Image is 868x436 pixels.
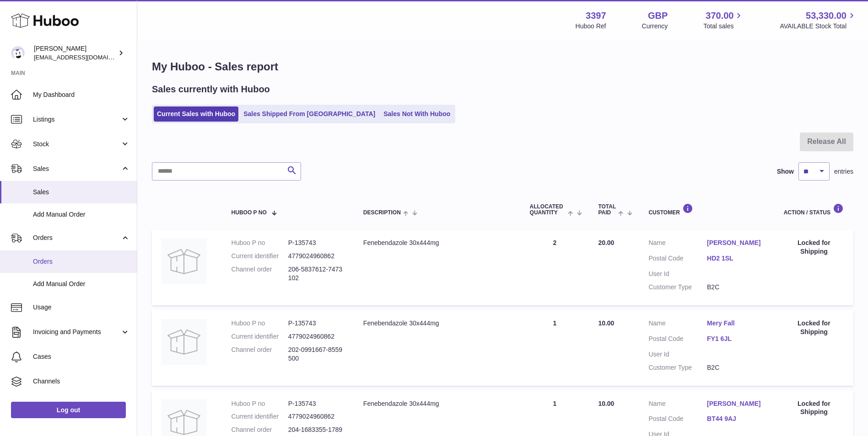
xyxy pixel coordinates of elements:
[33,352,130,361] span: Cases
[648,363,707,372] dt: Customer Type
[288,239,345,247] dd: P-135743
[240,106,378,122] a: Sales Shipped From [GEOGRAPHIC_DATA]
[152,59,853,74] h1: My Huboo - Sales report
[232,399,288,408] dt: Huboo P no
[232,265,288,282] dt: Channel order
[586,10,606,22] strong: 3397
[161,319,207,365] img: no-photo.jpg
[598,400,614,407] span: 10.00
[34,53,135,61] span: [EMAIL_ADDRESS][DOMAIN_NAME]
[648,319,707,330] dt: Name
[363,399,512,408] div: Fenebendazole 30x444mg
[784,239,844,256] div: Locked for Shipping
[33,257,130,266] span: Orders
[598,319,614,327] span: 10.00
[707,254,766,263] a: HD2 1SL
[11,402,126,418] a: Log out
[161,239,207,284] img: no-photo.jpg
[152,83,270,96] h2: Sales currently with Huboo
[648,350,707,359] dt: User Id
[521,310,589,386] td: 1
[232,239,288,247] dt: Huboo P no
[33,328,120,336] span: Invoicing and Payments
[780,10,857,31] a: 53,330.00 AVAILABLE Stock Total
[806,10,846,22] span: 53,330.00
[232,210,267,216] span: Huboo P no
[707,283,766,292] dd: B2C
[34,44,116,62] div: [PERSON_NAME]
[648,254,707,265] dt: Postal Code
[642,22,668,31] div: Currency
[648,415,707,425] dt: Postal Code
[33,377,130,386] span: Channels
[706,10,733,22] span: 370.00
[777,167,794,176] label: Show
[363,239,512,247] div: Fenebendazole 30x444mg
[648,335,707,346] dt: Postal Code
[232,346,288,363] dt: Channel order
[780,22,857,31] span: AVAILABLE Stock Total
[707,319,766,328] a: Mery Fall
[288,265,345,282] dd: 206-5837612-7473102
[288,412,345,421] dd: 4779024960862
[288,399,345,408] dd: P-135743
[33,90,130,99] span: My Dashboard
[703,10,744,31] a: 370.00 Total sales
[784,319,844,336] div: Locked for Shipping
[576,22,606,31] div: Huboo Ref
[648,239,707,250] dt: Name
[11,46,25,60] img: sales@canchema.com
[33,303,130,312] span: Usage
[288,252,345,261] dd: 4779024960862
[530,204,566,216] span: ALLOCATED Quantity
[363,319,512,328] div: Fenebendazole 30x444mg
[707,335,766,343] a: FY1 6JL
[33,210,130,219] span: Add Manual Order
[598,204,616,216] span: Total paid
[703,22,744,31] span: Total sales
[648,399,707,410] dt: Name
[33,188,130,197] span: Sales
[521,229,589,305] td: 2
[598,239,614,246] span: 20.00
[33,115,120,124] span: Listings
[834,167,853,176] span: entries
[232,412,288,421] dt: Current identifier
[363,210,401,216] span: Description
[784,399,844,417] div: Locked for Shipping
[707,415,766,423] a: BT44 9AJ
[232,319,288,328] dt: Huboo P no
[288,319,345,328] dd: P-135743
[648,203,765,216] div: Customer
[707,363,766,372] dd: B2C
[288,332,345,341] dd: 4779024960862
[648,270,707,278] dt: User Id
[784,203,844,216] div: Action / Status
[288,346,345,363] dd: 202-0991667-8559500
[648,283,707,292] dt: Customer Type
[154,106,238,122] a: Current Sales with Huboo
[648,10,668,22] strong: GBP
[33,140,120,149] span: Stock
[707,399,766,408] a: [PERSON_NAME]
[33,280,130,288] span: Add Manual Order
[232,332,288,341] dt: Current identifier
[232,252,288,261] dt: Current identifier
[33,165,120,173] span: Sales
[33,234,120,242] span: Orders
[707,239,766,247] a: [PERSON_NAME]
[380,106,453,122] a: Sales Not With Huboo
